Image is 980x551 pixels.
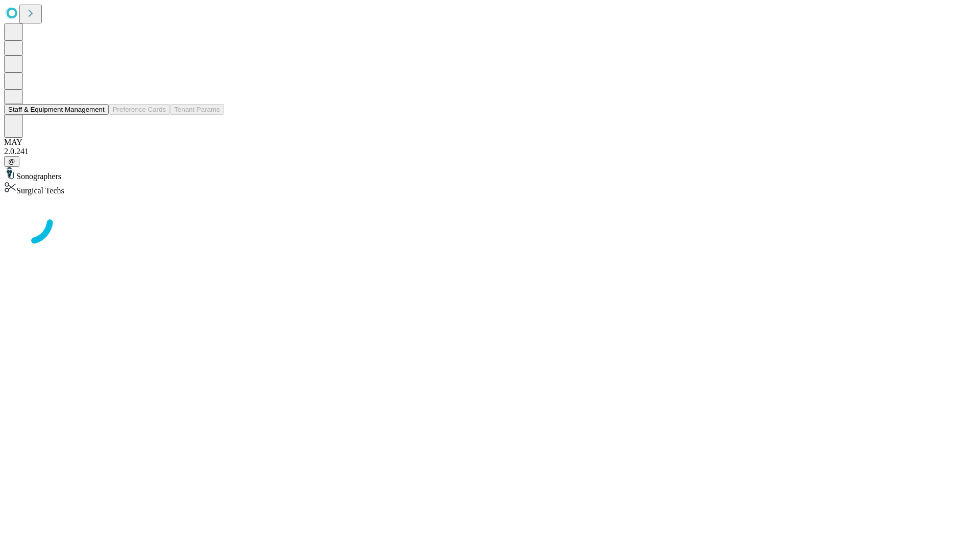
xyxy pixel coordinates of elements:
[4,104,109,115] button: Staff & Equipment Management
[8,158,15,165] span: @
[170,104,224,115] button: Tenant Params
[109,104,170,115] button: Preference Cards
[4,181,976,195] div: Surgical Techs
[4,156,19,167] button: @
[4,147,976,156] div: 2.0.241
[4,167,976,181] div: Sonographers
[4,138,976,147] div: MAY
